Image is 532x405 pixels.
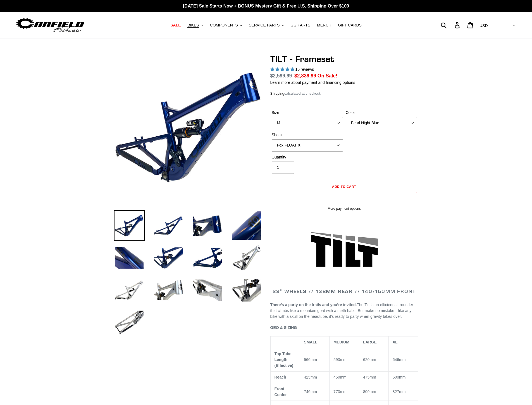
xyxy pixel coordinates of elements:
img: Load image into Gallery viewer, TILT - Frameset [192,243,223,273]
td: 450mm [330,371,359,383]
button: SERVICE PARTS [246,21,287,29]
button: Add to cart [272,181,417,193]
img: Load image into Gallery viewer, TILT - Frameset [114,243,145,273]
h1: TILT - Frameset [270,54,418,64]
span: LARGE [363,340,377,344]
button: BIKES [185,21,206,29]
td: 800mm [359,383,388,401]
img: Load image into Gallery viewer, TILT - Frameset [231,210,262,241]
a: More payment options [272,206,417,211]
img: Load image into Gallery viewer, TILT - Frameset [114,275,145,306]
img: Canfield Bikes [15,16,85,34]
span: COMPONENTS [210,23,238,28]
img: Load image into Gallery viewer, TILT - Frameset [192,210,223,241]
span: $2,339.99 [294,73,316,79]
span: On Sale! [318,72,337,79]
td: 827mm [388,383,418,401]
td: 500mm [388,371,418,383]
img: Load image into Gallery viewer, TILT - Frameset [114,307,145,338]
span: GG PARTS [290,23,310,28]
span: Front Center [275,387,287,397]
img: Load image into Gallery viewer, TILT - Frameset [153,243,184,273]
a: Shipping [270,91,285,96]
img: Load image into Gallery viewer, TILT - Frameset [231,243,262,273]
span: MEDIUM [333,340,349,344]
td: 773mm [330,383,359,401]
label: Quantity [272,154,343,160]
label: Color [346,110,417,116]
span: 29" WHEELS // 138mm REAR // 140/150mm FRONT [273,288,416,294]
span: 15 reviews [295,67,314,72]
span: GEO & SIZING [270,325,297,330]
img: Load image into Gallery viewer, TILT - Frameset [114,210,145,241]
span: SMALL [304,340,317,344]
a: Learn more about payment and financing options [270,80,355,85]
span: MERCH [317,23,331,28]
div: calculated at checkout. [270,91,418,96]
img: Load image into Gallery viewer, TILT - Frameset [153,210,184,241]
img: Load image into Gallery viewer, TILT - Frameset [153,275,184,306]
span: SERVICE PARTS [249,23,280,28]
span: XL [393,340,398,344]
a: GG PARTS [288,21,313,29]
b: There’s a party on the trails and you’re invited. [270,302,357,307]
label: Shock [272,132,343,138]
a: SALE [168,21,183,29]
a: MERCH [314,21,334,29]
span: Top Tube Length (Effective) [275,352,294,368]
img: Load image into Gallery viewer, TILT - Frameset [231,275,262,306]
span: SALE [170,23,181,28]
span: The Tilt is an efficient all-rounder that climbs like a mountain goat with a meth habit. But make... [270,302,413,319]
span: 5.00 stars [270,67,295,72]
td: 593mm [330,348,359,371]
td: 425mm [300,371,330,383]
td: 475mm [359,371,388,383]
button: COMPONENTS [207,21,245,29]
img: Load image into Gallery viewer, TILT - Frameset [192,275,223,306]
span: BIKES [187,23,199,28]
s: $2,599.99 [270,73,292,79]
td: 646mm [388,348,418,371]
span: Add to cart [332,184,356,189]
input: Search [444,19,458,31]
td: 620mm [359,348,388,371]
span: GIFT CARDS [338,23,362,28]
td: 566mm [300,348,330,371]
a: GIFT CARDS [335,21,364,29]
span: Reach [275,375,286,379]
td: 746mm [300,383,330,401]
label: Size [272,110,343,116]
